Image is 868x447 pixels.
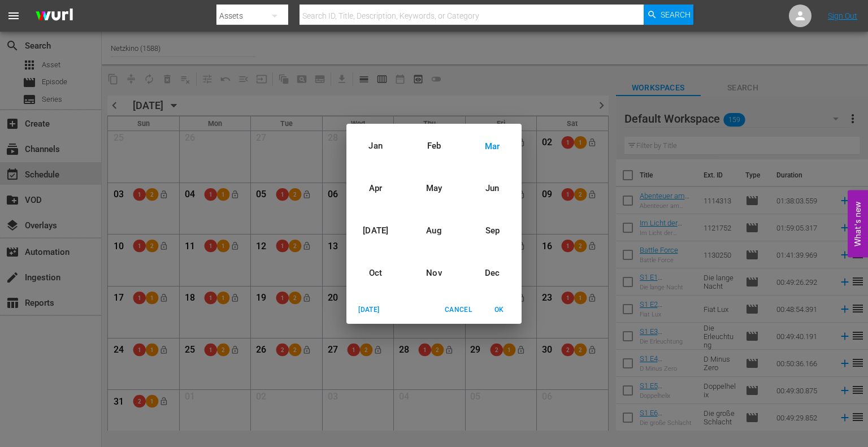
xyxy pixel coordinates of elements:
div: May [405,167,463,210]
span: menu [7,9,20,23]
span: [DATE] [355,304,383,316]
button: Open Feedback Widget [848,190,868,257]
span: Cancel [445,304,472,316]
div: Nov [405,252,463,294]
div: Dec [463,252,522,294]
div: Jan [346,125,405,167]
a: Sign Out [828,11,857,20]
button: OK [481,301,517,319]
img: ans4CAIJ8jUAAAAAAAAAAAAAAAAAAAAAAAAgQb4GAAAAAAAAAAAAAAAAAAAAAAAAJMjXAAAAAAAAAAAAAAAAAAAAAAAAgAT5G... [27,3,81,29]
div: Oct [346,252,405,294]
div: Mar [463,125,522,167]
div: Feb [405,125,463,167]
div: Sep [463,210,522,252]
span: Search [661,5,691,25]
div: Apr [346,167,405,210]
div: Jun [463,167,522,210]
span: OK [485,304,513,316]
button: [DATE] [351,301,387,319]
div: Aug [405,210,463,252]
div: [DATE] [346,210,405,252]
button: Cancel [440,301,476,319]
